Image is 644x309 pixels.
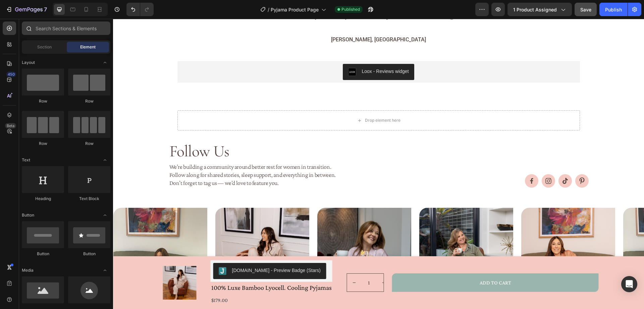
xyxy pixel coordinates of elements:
div: ADD TO CART [367,260,398,268]
iframe: Design area [113,19,644,309]
div: Publish [605,6,622,13]
span: Media [22,267,34,273]
span: Section [37,44,52,50]
p: [PERSON_NAME], [GEOGRAPHIC_DATA] [75,17,456,25]
span: Toggle open [100,265,110,276]
span: Save [580,7,591,12]
img: loox.png [235,49,243,57]
div: [DOMAIN_NAME] - Preview Badge (Stars) [119,248,208,255]
span: 1 product assigned [513,6,557,13]
h1: 100% Luxe Bamboo Lyocell. Cooling Pyjamas [98,263,219,274]
button: Publish [599,3,628,16]
span: Published [341,6,360,12]
div: Row [68,141,110,147]
span: Button [22,212,34,218]
span: Toggle open [100,155,110,165]
input: Search Sections & Elements [22,22,110,35]
div: Loox - Reviews widget [249,49,296,56]
button: 1 product assigned [507,3,572,16]
div: Open Intercom Messenger [621,276,637,292]
img: [object Object] [0,189,94,297]
div: Row [68,98,110,104]
img: [object Object] [102,189,196,297]
div: Drop element here [252,99,287,104]
span: Pyjama Product Page [271,6,319,13]
div: Heading [22,196,64,202]
img: [object Object] [408,189,502,297]
img: gempages_570279174770524999-eeaaac8c-032c-4724-afaa-88bbb83e3a3c.svg [412,155,425,169]
img: gempages_570279174770524999-b4edbec7-1b93-429c-8df1-2849283cc843.svg [462,155,476,169]
span: Toggle open [100,57,110,68]
img: [object Object] [204,189,298,297]
span: Element [80,44,96,50]
button: decrement [234,255,249,273]
div: Beta [5,123,16,128]
span: / [268,6,269,13]
p: 7 [44,5,47,13]
button: Loox - Reviews widget [230,45,301,61]
div: Text Block [68,196,110,202]
div: Button [22,251,64,257]
span: Layout [22,60,35,66]
span: Toggle open [100,210,110,221]
div: Row [22,141,64,147]
button: increment [264,255,278,273]
img: gempages_570279174770524999-2d120352-8497-44ae-852b-6950a41d5013.svg [445,155,459,169]
p: We’re building a community around better rest for women in transition. Follow along for shared st... [56,144,231,168]
input: quantity [249,255,264,273]
div: $179.00 [98,277,219,286]
div: Row [22,98,64,104]
img: gempages_570279174770524999-c2907f95-fed1-49b9-abf0-60ad20d858a3.svg [429,155,442,169]
h2: Follow Us [56,122,232,143]
img: [object Object] [306,189,400,297]
button: Save [575,3,597,16]
div: 450 [6,72,16,77]
div: Undo/Redo [126,3,154,16]
button: 7 [3,3,50,16]
span: Text [22,157,30,163]
div: Button [68,251,110,257]
button: ADD TO CART [279,255,486,273]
